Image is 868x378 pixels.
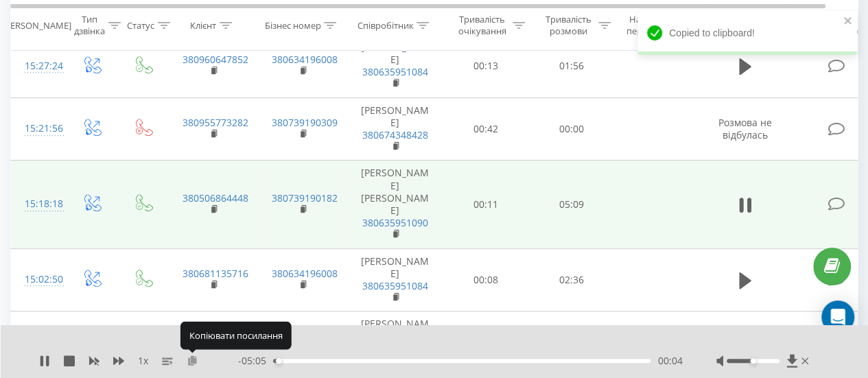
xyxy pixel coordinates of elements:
[362,65,428,78] a: 380635951084
[626,14,685,38] div: Назва схеми переадресації
[843,15,853,28] button: close
[180,322,292,349] div: Копіювати посилання
[443,161,529,248] td: 00:11
[272,191,338,204] a: 380739190182
[347,161,443,248] td: [PERSON_NAME] [PERSON_NAME]
[347,34,443,97] td: [PERSON_NAME]
[183,191,248,204] a: 380506864448
[190,20,216,32] div: Клієнт
[276,358,281,364] div: Accessibility label
[357,20,413,32] div: Співробітник
[362,128,428,141] a: 380674348428
[25,266,52,293] div: 15:02:50
[2,20,71,32] div: [PERSON_NAME]
[127,20,154,32] div: Статус
[443,311,529,375] td: 00:07
[637,11,857,55] div: Copied to clipboard!
[455,14,509,38] div: Тривалість очікування
[347,97,443,161] td: [PERSON_NAME]
[74,14,105,38] div: Тип дзвінка
[657,354,682,368] span: 00:04
[718,116,772,141] span: Розмова не відбулась
[264,20,320,32] div: Бізнес номер
[183,53,248,66] a: 380960647852
[272,267,338,280] a: 380634196008
[183,116,248,129] a: 380955773282
[238,354,273,368] span: - 05:05
[529,248,615,311] td: 02:36
[138,354,148,368] span: 1 x
[272,53,338,66] a: 380634196008
[25,115,52,142] div: 15:21:56
[183,267,248,280] a: 380681135716
[25,53,52,80] div: 15:27:24
[529,311,615,375] td: 00:00
[821,300,854,333] div: Open Intercom Messenger
[529,34,615,97] td: 01:56
[443,97,529,161] td: 00:42
[443,34,529,97] td: 00:13
[541,14,595,38] div: Тривалість розмови
[362,279,428,292] a: 380635951084
[25,191,52,217] div: 15:18:18
[272,116,338,129] a: 380739190309
[347,248,443,311] td: [PERSON_NAME]
[362,216,428,229] a: 380635951090
[443,248,529,311] td: 00:08
[347,311,443,375] td: [PERSON_NAME]
[529,97,615,161] td: 00:00
[751,358,756,364] div: Accessibility label
[529,161,615,248] td: 05:09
